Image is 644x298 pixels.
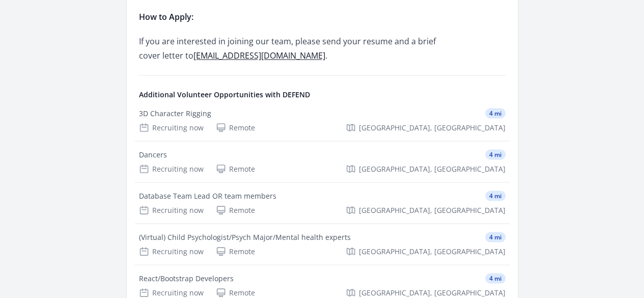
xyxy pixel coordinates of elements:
div: Dancers [139,149,167,159]
strong: How to Apply: [139,11,193,22]
h4: Additional Volunteer Opportunities with DEFEND [139,90,506,100]
div: Remote [216,164,255,174]
div: 3D Character Rigging [139,108,211,118]
div: Database Team Lead OR team members [139,191,276,201]
span: 4 mi [485,191,506,201]
div: Recruiting now [139,122,204,132]
div: Remote [216,246,255,256]
a: Database Team Lead OR team members 4 mi Recruiting now Remote [GEOGRAPHIC_DATA], [GEOGRAPHIC_DATA] [135,182,510,223]
div: Recruiting now [139,205,204,215]
a: (Virtual) Child Psychologist/Psych Major/Mental health experts 4 mi Recruiting now Remote [GEOGRA... [135,224,510,264]
div: React/Bootstrap Developers [139,273,234,283]
a: [EMAIL_ADDRESS][DOMAIN_NAME] [193,50,325,61]
span: 4 mi [485,232,506,242]
span: [GEOGRAPHIC_DATA], [GEOGRAPHIC_DATA] [359,122,506,132]
span: [GEOGRAPHIC_DATA], [GEOGRAPHIC_DATA] [359,164,506,174]
div: Recruiting now [139,164,204,174]
span: 4 mi [485,149,506,159]
p: If you are interested in joining our team, please send your resume and a brief cover letter to . [139,34,437,63]
span: [GEOGRAPHIC_DATA], [GEOGRAPHIC_DATA] [359,287,506,297]
div: Remote [216,205,255,215]
span: 4 mi [485,108,506,118]
span: [GEOGRAPHIC_DATA], [GEOGRAPHIC_DATA] [359,205,506,215]
div: Remote [216,287,255,297]
a: Dancers 4 mi Recruiting now Remote [GEOGRAPHIC_DATA], [GEOGRAPHIC_DATA] [135,141,510,182]
span: 4 mi [485,273,506,283]
div: Recruiting now [139,246,204,256]
div: (Virtual) Child Psychologist/Psych Major/Mental health experts [139,232,351,242]
div: Remote [216,122,255,132]
a: 3D Character Rigging 4 mi Recruiting now Remote [GEOGRAPHIC_DATA], [GEOGRAPHIC_DATA] [135,100,510,141]
span: [GEOGRAPHIC_DATA], [GEOGRAPHIC_DATA] [359,246,506,256]
div: Recruiting now [139,287,204,297]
